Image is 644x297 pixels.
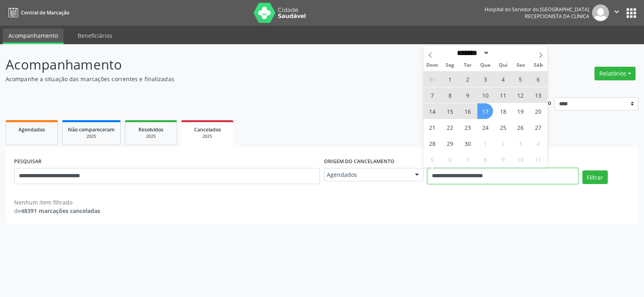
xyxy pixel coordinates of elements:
[424,87,440,103] span: Setembro 7, 2025
[485,6,589,13] div: Hospital do Servidor do [GEOGRAPHIC_DATA]
[530,152,546,167] span: Outubro 11, 2025
[495,152,511,167] span: Outubro 9, 2025
[187,133,228,139] div: 2025
[460,71,475,87] span: Setembro 2, 2025
[530,135,546,151] span: Outubro 4, 2025
[477,103,493,119] span: Setembro 17, 2025
[21,9,69,16] span: Central de Marcação
[72,29,118,43] a: Beneficiários
[495,87,511,103] span: Setembro 11, 2025
[477,87,493,103] span: Setembro 10, 2025
[513,71,528,87] span: Setembro 5, 2025
[68,133,115,139] div: 2025
[525,13,589,20] span: Recepcionista da clínica
[442,152,458,167] span: Outubro 6, 2025
[6,6,69,19] a: Central de Marcação
[441,63,459,68] span: Seg
[3,29,64,44] a: Acompanhamento
[424,103,440,119] span: Setembro 14, 2025
[19,126,45,133] span: Agendados
[324,156,394,168] label: Origem do cancelamento
[460,135,475,151] span: Setembro 30, 2025
[495,135,511,151] span: Outubro 2, 2025
[624,6,638,20] button: apps
[194,126,221,133] span: Cancelados
[138,126,163,133] span: Resolvidos
[424,135,440,151] span: Setembro 28, 2025
[14,207,100,215] div: de
[477,119,493,135] span: Setembro 24, 2025
[6,55,448,75] p: Acompanhamento
[512,63,530,68] span: Sex
[442,119,458,135] span: Setembro 22, 2025
[68,126,115,133] span: Não compareceram
[424,71,440,87] span: Agosto 31, 2025
[442,135,458,151] span: Setembro 29, 2025
[131,133,171,139] div: 2025
[442,103,458,119] span: Setembro 15, 2025
[530,103,546,119] span: Setembro 20, 2025
[477,63,494,68] span: Qua
[460,103,475,119] span: Setembro 16, 2025
[612,7,621,16] i: 
[6,75,448,83] p: Acompanhe a situação das marcações correntes e finalizadas
[495,71,511,87] span: Setembro 4, 2025
[594,67,636,80] button: Relatórios
[327,171,407,179] span: Agendados
[530,119,546,135] span: Setembro 27, 2025
[424,119,440,135] span: Setembro 21, 2025
[530,63,547,68] span: Sáb
[477,135,493,151] span: Outubro 1, 2025
[454,49,490,57] select: Month
[494,63,512,68] span: Qui
[609,4,624,21] button: 
[477,152,493,167] span: Outubro 8, 2025
[513,103,528,119] span: Setembro 19, 2025
[460,152,475,167] span: Outubro 7, 2025
[513,135,528,151] span: Outubro 3, 2025
[459,63,477,68] span: Ter
[424,152,440,167] span: Outubro 5, 2025
[423,63,441,68] span: Dom
[477,71,493,87] span: Setembro 3, 2025
[442,87,458,103] span: Setembro 8, 2025
[495,103,511,119] span: Setembro 18, 2025
[14,198,100,207] div: Nenhum item filtrado
[530,87,546,103] span: Setembro 13, 2025
[582,170,608,184] button: Filtrar
[21,207,100,215] strong: 48391 marcações canceladas
[513,87,528,103] span: Setembro 12, 2025
[460,119,475,135] span: Setembro 23, 2025
[495,119,511,135] span: Setembro 25, 2025
[14,156,41,168] label: PESQUISAR
[592,4,609,21] img: img
[442,71,458,87] span: Setembro 1, 2025
[460,87,475,103] span: Setembro 9, 2025
[513,152,528,167] span: Outubro 10, 2025
[530,71,546,87] span: Setembro 6, 2025
[513,119,528,135] span: Setembro 26, 2025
